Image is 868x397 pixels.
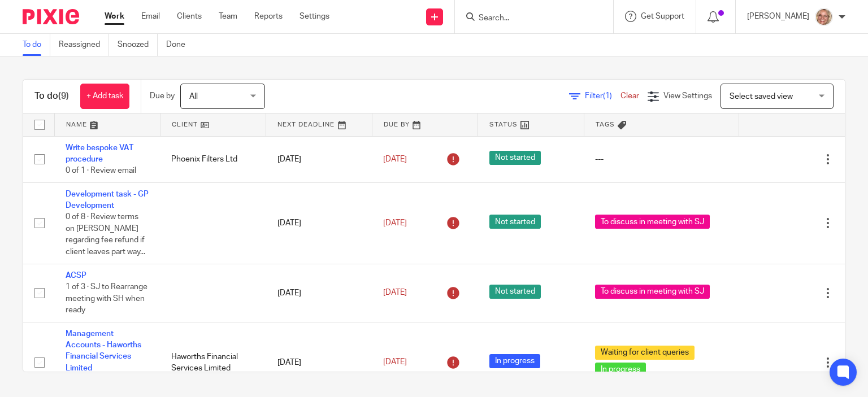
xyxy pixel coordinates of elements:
[266,136,372,182] td: [DATE]
[166,34,194,56] a: Done
[66,330,141,372] a: Management Accounts - Haworths Financial Services Limited
[489,151,541,165] span: Not started
[489,215,541,229] span: Not started
[66,144,133,163] a: Write bespoke VAT procedure
[66,272,86,280] a: ACSP
[383,289,407,296] span: [DATE]
[603,92,612,100] span: (1)
[66,213,145,256] span: 0 of 8 · Review terms on [PERSON_NAME] regarding fee refund if client leaves part way...
[23,9,79,24] img: Pixie
[730,93,793,101] span: Select saved view
[177,11,202,22] a: Clients
[34,90,69,102] h1: To do
[141,11,160,22] a: Email
[300,11,329,22] a: Settings
[58,91,69,101] span: (9)
[489,354,540,368] span: In progress
[66,167,136,174] span: 0 of 1 · Review email
[489,285,541,299] span: Not started
[66,283,147,314] span: 1 of 3 · SJ to Rearrange meeting with SH when ready
[80,84,129,109] a: + Add task
[266,182,372,264] td: [DATE]
[66,190,149,210] a: Development task - GP Development
[478,14,579,24] input: Search
[254,11,283,22] a: Reports
[663,92,712,100] span: View Settings
[585,92,620,100] span: Filter
[595,215,710,229] span: To discuss in meeting with SJ
[383,219,407,227] span: [DATE]
[595,363,646,377] span: In progress
[160,136,266,182] td: Phoenix Filters Ltd
[219,11,237,22] a: Team
[23,34,50,56] a: To do
[815,8,833,26] img: SJ.jpg
[641,12,684,20] span: Get Support
[595,154,727,165] div: ---
[266,264,372,322] td: [DATE]
[383,155,407,163] span: [DATE]
[747,11,809,22] p: [PERSON_NAME]
[118,34,158,56] a: Snoozed
[595,285,710,299] span: To discuss in meeting with SJ
[189,93,198,101] span: All
[595,346,695,360] span: Waiting for client queries
[596,121,615,128] span: Tags
[150,90,175,102] p: Due by
[59,34,109,56] a: Reassigned
[620,92,639,100] a: Clear
[105,11,124,22] a: Work
[383,359,407,367] span: [DATE]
